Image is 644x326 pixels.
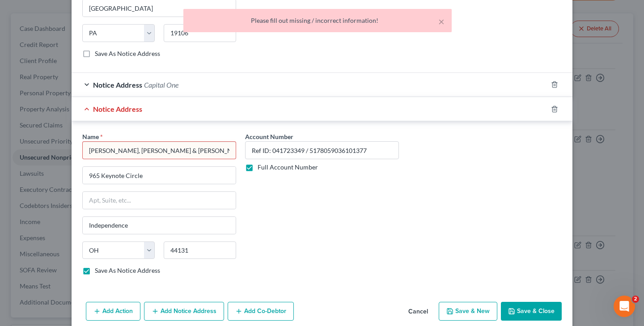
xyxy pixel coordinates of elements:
button: Add Co-Debtor [228,302,294,321]
button: Add Notice Address [144,302,224,321]
label: Save As Notice Address [95,49,160,58]
span: Capital One [144,80,178,89]
input: Enter city... [83,217,236,234]
iframe: Intercom live chat [614,296,635,317]
span: Name [82,133,99,140]
label: Account Number [245,132,293,141]
input: Search by name... [82,141,236,159]
input: Enter address... [83,167,236,184]
label: Save As Notice Address [95,266,160,275]
span: Notice Address [93,80,142,89]
button: Add Action [86,302,140,321]
input: Apt, Suite, etc... [83,192,236,209]
span: 2 [632,296,639,303]
span: Notice Address [93,105,142,113]
div: Please fill out missing / incorrect information! [191,16,445,25]
button: × [438,16,445,27]
button: Cancel [401,303,435,321]
button: Save & Close [501,302,562,321]
button: Save & New [439,302,497,321]
input: Enter zip.. [164,241,236,259]
input: -- [245,141,399,159]
label: Full Account Number [258,163,318,172]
